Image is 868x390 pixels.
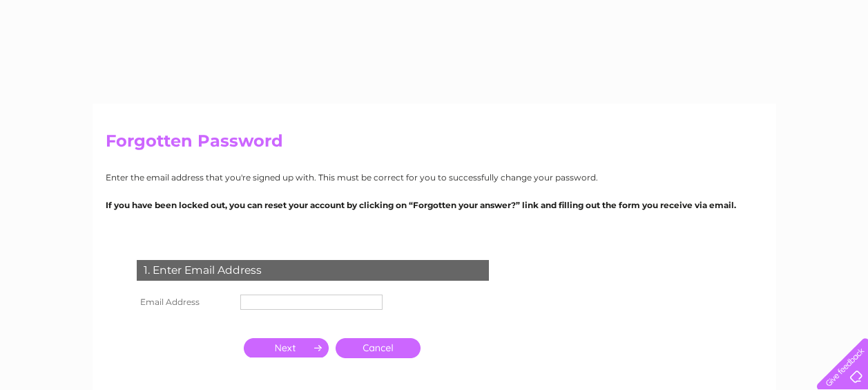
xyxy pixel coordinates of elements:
div: 1. Enter Email Address [137,260,489,281]
th: Email Address [133,291,237,313]
p: Enter the email address that you're signed up with. This must be correct for you to successfully ... [106,171,763,184]
h2: Forgotten Password [106,131,763,158]
p: If you have been locked out, you can reset your account by clicking on “Forgotten your answer?” l... [106,198,763,212]
a: Cancel [336,338,421,358]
